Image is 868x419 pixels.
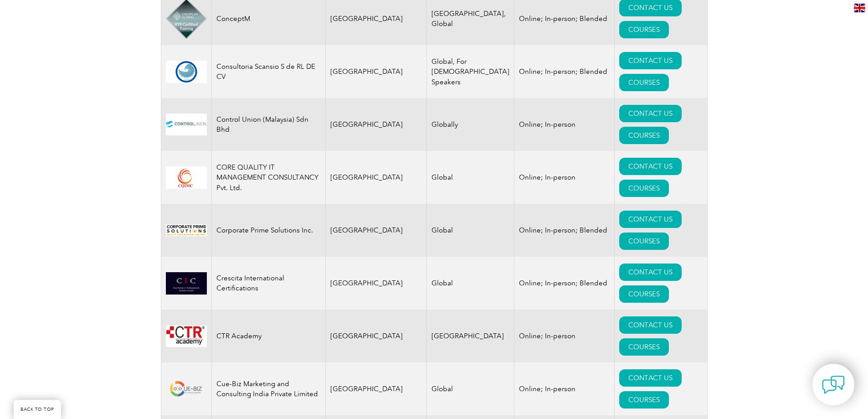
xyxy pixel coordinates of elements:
[514,310,615,362] td: Online; In-person
[619,233,669,250] a: COURSES
[211,362,325,415] td: Cue-Biz Marketing and Consulting India Private Limited
[325,151,427,204] td: [GEOGRAPHIC_DATA]
[514,204,615,257] td: Online; In-person; Blended
[211,45,325,98] td: Consultoria Scansio S de RL DE CV
[166,379,207,399] img: b118c505-f3a0-ea11-a812-000d3ae11abd-logo.png
[427,362,514,415] td: Global
[619,105,682,122] a: CONTACT US
[619,74,669,91] a: COURSES
[166,224,207,236] img: 12b7c7c5-1696-ea11-a812-000d3ae11abd-logo.jpg
[427,98,514,151] td: Globally
[211,98,325,151] td: Control Union (Malaysia) Sdn Bhd
[166,61,207,83] img: 6dc0da95-72c5-ec11-a7b6-002248d3b1f1-logo.png
[619,21,669,38] a: COURSES
[619,264,682,281] a: CONTACT US
[211,257,325,310] td: Crescita International Certifications
[514,362,615,415] td: Online; In-person
[166,272,207,295] img: 798996db-ac37-ef11-a316-00224812a81c-logo.png
[14,400,61,419] a: BACK TO TOP
[619,316,682,334] a: CONTACT US
[325,257,427,310] td: [GEOGRAPHIC_DATA]
[166,166,207,189] img: d55caf2d-1539-eb11-a813-000d3a79722d-logo.jpg
[619,285,669,303] a: COURSES
[514,257,615,310] td: Online; In-person; Blended
[619,127,669,144] a: COURSES
[211,310,325,362] td: CTR Academy
[427,257,514,310] td: Global
[854,4,865,12] img: en
[325,362,427,415] td: [GEOGRAPHIC_DATA]
[427,45,514,98] td: Global, For [DEMOGRAPHIC_DATA] Speakers
[619,391,669,409] a: COURSES
[619,158,682,175] a: CONTACT US
[325,204,427,257] td: [GEOGRAPHIC_DATA]
[619,211,682,228] a: CONTACT US
[822,373,845,396] img: contact-chat.png
[514,98,615,151] td: Online; In-person
[427,151,514,204] td: Global
[211,204,325,257] td: Corporate Prime Solutions Inc.
[619,180,669,197] a: COURSES
[514,151,615,204] td: Online; In-person
[619,369,682,387] a: CONTACT US
[619,338,669,356] a: COURSES
[427,204,514,257] td: Global
[166,114,207,135] img: 534ecdca-dfff-ed11-8f6c-00224814fd52-logo.jpg
[325,45,427,98] td: [GEOGRAPHIC_DATA]
[211,151,325,204] td: CORE QUALITY IT MANAGEMENT CONSULTANCY Pvt. Ltd.
[427,310,514,362] td: [GEOGRAPHIC_DATA]
[166,325,207,347] img: da24547b-a6e0-e911-a812-000d3a795b83-logo.png
[514,45,615,98] td: Online; In-person; Blended
[325,310,427,362] td: [GEOGRAPHIC_DATA]
[325,98,427,151] td: [GEOGRAPHIC_DATA]
[619,52,682,69] a: CONTACT US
